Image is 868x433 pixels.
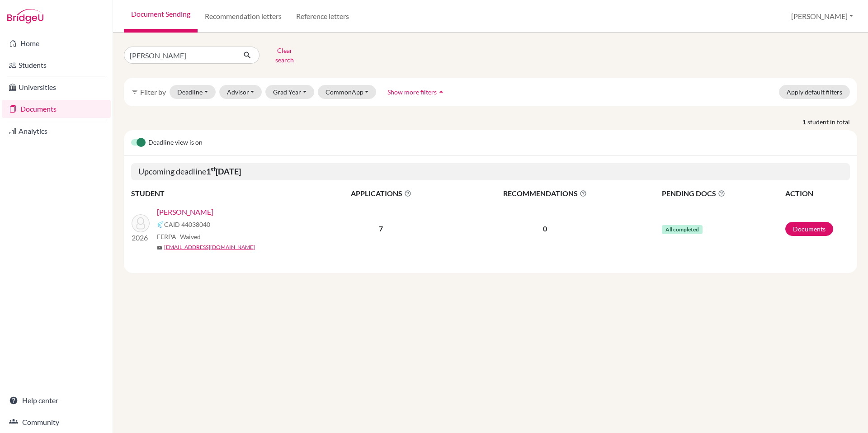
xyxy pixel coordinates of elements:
[312,188,450,199] span: APPLICATIONS
[318,85,377,99] button: CommonApp
[132,232,150,243] p: 2026
[662,225,703,234] span: All completed
[662,188,784,199] span: PENDING DOCS
[148,137,203,148] span: Deadline view is on
[437,87,446,96] i: arrow_drop_up
[157,232,201,241] span: FERPA
[259,43,310,67] button: Clear search
[131,163,850,180] h5: Upcoming deadline
[206,166,241,176] b: 1 [DATE]
[157,245,162,250] span: mail
[379,224,383,233] b: 7
[219,85,262,99] button: Advisor
[2,391,111,409] a: Help center
[211,165,216,173] sup: st
[2,100,111,118] a: Documents
[170,85,216,99] button: Deadline
[2,78,111,96] a: Universities
[132,214,150,232] img: Carpenter, Anna
[451,188,640,199] span: RECOMMENDATIONS
[157,221,164,228] img: Common App logo
[131,188,312,199] th: STUDENT
[7,9,43,24] img: Bridge-U
[785,222,833,236] a: Documents
[2,413,111,431] a: Community
[157,207,213,217] a: [PERSON_NAME]
[2,56,111,74] a: Students
[380,85,453,99] button: Show more filtersarrow_drop_up
[451,223,640,234] p: 0
[140,88,166,96] span: Filter by
[164,243,255,251] a: [EMAIL_ADDRESS][DOMAIN_NAME]
[2,34,111,52] a: Home
[124,47,236,64] input: Find student by name...
[787,8,857,25] button: [PERSON_NAME]
[802,117,807,127] strong: 1
[265,85,314,99] button: Grad Year
[807,117,857,127] span: student in total
[176,233,201,240] span: - Waived
[387,88,437,96] span: Show more filters
[2,122,111,140] a: Analytics
[164,220,210,229] span: CAID 44038040
[785,188,850,199] th: ACTION
[779,85,850,99] button: Apply default filters
[131,88,138,95] i: filter_list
